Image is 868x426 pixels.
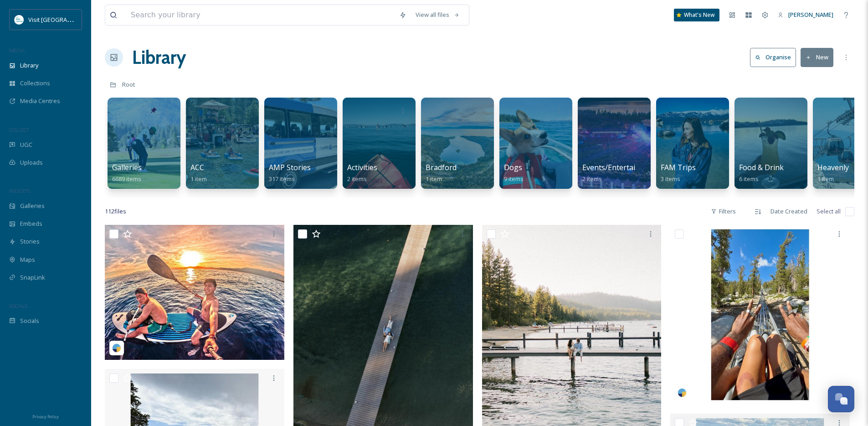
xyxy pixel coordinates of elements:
span: Stories [20,237,40,246]
span: Library [20,61,38,70]
a: Root [122,79,135,90]
a: Galleries6689 items [112,163,142,183]
span: 3 items [661,175,680,183]
span: 317 items [269,175,295,183]
a: What's New [674,9,719,21]
span: Maps [20,255,35,264]
button: New [801,48,833,67]
span: SOCIALS [9,302,27,309]
span: Heavenly [817,162,849,172]
span: MEDIA [9,47,25,54]
span: SnapLink [20,273,45,282]
span: 112 file s [105,207,126,216]
span: Collections [20,79,50,88]
img: download.jpeg [15,15,24,24]
button: Open Chat [828,386,854,412]
a: View all files [411,6,464,24]
span: 1 item [817,175,834,183]
img: ruthlessdrivingmachine-18517115920016131.jpeg [105,225,284,360]
a: Heavenly1 item [817,163,849,183]
a: Organise [750,48,801,67]
span: 2 items [347,175,367,183]
a: [PERSON_NAME] [773,6,838,24]
span: COLLECT [9,126,29,133]
span: Root [122,80,135,88]
a: FAM Trips3 items [661,163,696,183]
span: UGC [20,140,32,149]
span: WIDGETS [9,187,30,194]
span: Visit [GEOGRAPHIC_DATA] [28,15,99,24]
span: 6 items [739,175,759,183]
img: snapsea-logo.png [678,388,687,397]
img: snapsea-logo.png [112,343,121,353]
a: Library [132,44,186,71]
span: Bradford [426,162,457,172]
a: AMP Stories317 items [269,163,311,183]
span: Privacy Policy [32,414,59,420]
span: 6689 items [112,175,141,183]
a: Dogs9 items [504,163,524,183]
span: Food & Drink [739,162,784,172]
span: Activities [347,162,377,172]
a: Privacy Policy [32,410,59,421]
input: Search your library [126,5,395,25]
span: 1 item [190,175,207,183]
a: Activities2 items [347,163,377,183]
div: Filters [706,203,740,220]
div: Date Created [766,203,812,220]
span: Galleries [112,162,142,172]
a: Bradford1 item [426,163,457,183]
span: Uploads [20,158,43,167]
span: 2 items [582,175,602,183]
span: 9 items [504,175,524,183]
img: ang3lbisous-18092272189728530.jpeg [670,225,850,405]
span: Media Centres [20,97,60,105]
a: Food & Drink6 items [739,163,784,183]
span: 1 item [426,175,442,183]
button: Organise [750,48,796,67]
a: ACC1 item [190,163,207,183]
span: [PERSON_NAME] [788,10,833,19]
span: Select all [817,207,841,216]
span: Dogs [504,162,522,172]
span: Events/Entertainment [582,162,657,172]
span: AMP Stories [269,162,311,172]
span: FAM Trips [661,162,696,172]
span: ACC [190,162,204,172]
span: Galleries [20,202,45,210]
a: Events/Entertainment2 items [582,163,657,183]
span: Embeds [20,219,42,228]
span: Socials [20,317,39,325]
